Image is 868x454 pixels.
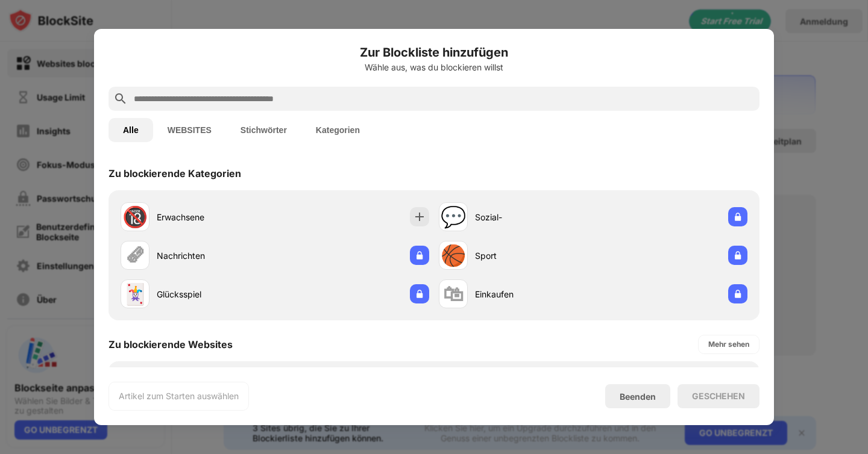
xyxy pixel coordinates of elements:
[475,288,593,300] div: Einkaufen
[157,288,275,300] div: Glücksspiel
[108,63,759,72] div: Wähle aus, was du blockieren willst
[119,390,239,402] div: Artikel zum Starten auswählen
[441,205,466,229] div: 💬
[125,243,145,268] div: 🗞
[108,338,233,350] div: Zu blockierende Websites
[475,211,593,223] div: Sozial-
[475,249,593,262] div: Sport
[226,118,301,142] button: Stichwörter
[157,211,275,223] div: Erwachsene
[122,205,148,229] div: 🔞
[113,92,128,106] img: search.svg
[153,118,226,142] button: WEBSITES
[108,167,241,179] div: Zu blockierende Kategorien
[108,118,153,142] button: Alle
[122,282,148,306] div: 🃏
[443,282,464,306] div: 🛍
[301,118,374,142] button: Kategorien
[620,391,656,402] div: Beenden
[157,249,275,262] div: Nachrichten
[441,243,466,268] div: 🏀
[708,338,749,350] div: Mehr sehen
[692,391,745,401] div: GESCHEHEN
[108,43,759,61] h6: Zur Blockliste hinzufügen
